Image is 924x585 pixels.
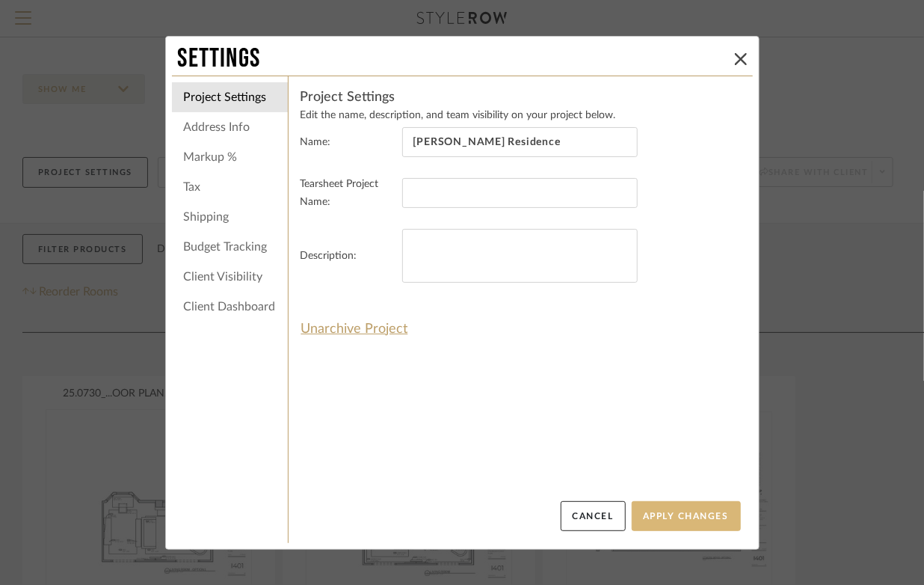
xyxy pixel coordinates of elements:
h4: Project Settings [301,88,741,106]
label: Description: [301,247,396,265]
button: Cancel [561,501,626,531]
li: Budget Tracking [172,232,288,262]
label: Tearsheet Project Name: [301,175,396,211]
button: Unarchive Project [301,316,409,342]
li: Project Settings [172,82,288,112]
li: Client Dashboard [172,292,288,322]
li: Markup % [172,142,288,172]
p: Edit the name, description, and team visibility on your project below. [301,109,741,121]
button: Apply Changes [632,501,741,531]
li: Shipping [172,202,288,232]
li: Address Info [172,112,288,142]
li: Tax [172,172,288,202]
div: Settings [178,43,729,76]
li: Client Visibility [172,262,288,292]
label: Name: [301,133,396,151]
